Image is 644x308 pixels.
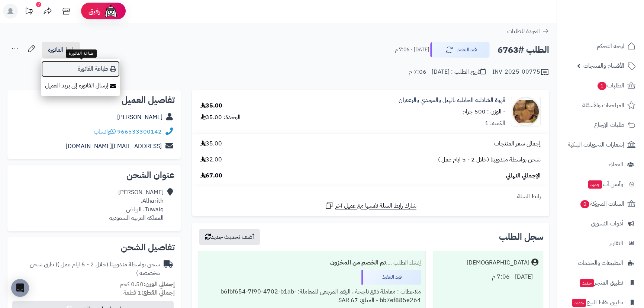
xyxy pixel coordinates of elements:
[200,171,222,180] span: 67.00
[571,297,623,308] span: تطبيق نقاط البيع
[66,142,162,151] a: [EMAIL_ADDRESS][DOMAIN_NAME]
[409,68,486,76] div: تاريخ الطلب : [DATE] - 7:06 م
[203,256,421,270] div: إنشاء الطلب ....
[361,270,421,285] div: قيد التنفيذ
[583,61,624,71] span: الأقسام والمنتجات
[609,159,623,170] span: العملاء
[141,288,175,297] strong: إجمالي القطع:
[13,243,175,252] h2: تفاصيل الشحن
[561,274,640,292] a: تطبيق المتجرجديد
[195,192,546,201] div: رابط السلة
[467,259,529,267] div: [DEMOGRAPHIC_DATA]
[492,68,549,77] div: INV-2025-00775
[597,80,624,91] span: الطلبات
[20,4,38,20] a: تحديثات المنصة
[507,27,549,36] a: العودة للطلبات
[579,277,623,288] span: تطبيق المتجر
[561,116,640,134] a: طلبات الإرجاع
[117,127,162,136] a: 966533300142
[66,49,96,58] div: طباعة الفاتورة
[485,119,505,128] div: الكمية: 1
[203,285,421,308] div: ملاحظات : معاملة دفع ناجحة ، الرقم المرجعي للمعاملة: b6fbf654-7f90-4702-b1ab-bb7ef885e264 - المبل...
[144,280,175,289] strong: إجمالي الوزن:
[200,139,222,148] span: 35.00
[13,171,175,180] h2: عنوان الشحن
[561,37,640,55] a: لوحة التحكم
[30,260,160,277] span: ( طرق شحن مخصصة )
[591,218,623,229] span: أدوات التسويق
[335,202,416,210] span: شارك رابط السلة نفسها مع عميل آخر
[13,260,160,277] div: شحن بواسطة مندوبينا (خلال 2 - 5 ايام عمل )
[588,180,602,189] span: جديد
[88,7,100,16] span: رفيق
[103,4,118,19] img: ai-face.png
[561,175,640,193] a: وآتس آبجديد
[395,46,429,54] small: [DATE] - 7:06 م
[561,234,640,252] a: التقارير
[594,120,624,130] span: طلبات الإرجاع
[507,27,540,36] span: العودة للطلبات
[48,45,63,54] span: الفاتورة
[561,254,640,272] a: التطبيقات والخدمات
[200,155,222,164] span: 32.00
[561,77,640,94] a: الطلبات1
[609,238,623,248] span: التقارير
[399,96,505,105] a: قهوة الشاذلية الحايلية بالهيل والعويدي والزعفران
[463,107,505,116] small: - الوزن : 500 جرام
[578,258,623,268] span: التطبيقات والخدمات
[561,215,640,232] a: أدوات التسويق
[42,42,80,58] a: الفاتورة
[580,200,589,208] span: 0
[438,155,541,164] span: شحن بواسطة مندوبينا (خلال 2 - 5 ايام عمل )
[561,195,640,213] a: السلات المتروكة0
[561,136,640,154] a: إشعارات التحويلات البنكية
[506,171,541,180] span: الإجمالي النهائي
[11,279,29,297] div: Open Intercom Messenger
[41,77,120,94] a: إرسال الفاتورة إلى بريد العميل
[13,96,175,105] h2: تفاصيل العميل
[109,188,164,222] div: [PERSON_NAME] Alharith، Tuwaiq، الرياض المملكة العربية السعودية
[572,299,586,307] span: جديد
[598,82,606,90] span: 1
[561,96,640,114] a: المراجعات والأسئلة
[200,102,222,110] div: 35.00
[494,139,541,148] span: إجمالي سعر المنتجات
[430,42,490,58] button: قيد التنفيذ
[199,229,260,245] button: أضف تحديث جديد
[582,100,624,110] span: المراجعات والأسئلة
[120,280,175,289] small: 0.50 كجم
[438,270,538,284] div: [DATE] - 7:06 م
[499,232,543,241] h3: سجل الطلب
[568,139,624,150] span: إشعارات التحويلات البنكية
[511,97,540,126] img: 1704009880-WhatsApp%20Image%202023-12-31%20at%209.42.12%20AM%20(1)-90x90.jpeg
[200,113,241,122] div: الوحدة: 35.00
[94,127,116,136] a: واتساب
[41,61,120,77] a: طباعة الفاتورة
[123,288,175,297] small: 1 قطعة
[580,279,594,287] span: جديد
[498,42,549,58] h2: الطلب #6763
[325,201,416,210] a: شارك رابط السلة نفسها مع عميل آخر
[587,179,623,189] span: وآتس آب
[580,199,624,209] span: السلات المتروكة
[36,2,41,7] div: 7
[330,258,386,267] b: تم الخصم من المخزون
[117,113,162,122] a: [PERSON_NAME]
[593,18,637,34] img: logo-2.png
[597,41,624,51] span: لوحة التحكم
[561,155,640,173] a: العملاء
